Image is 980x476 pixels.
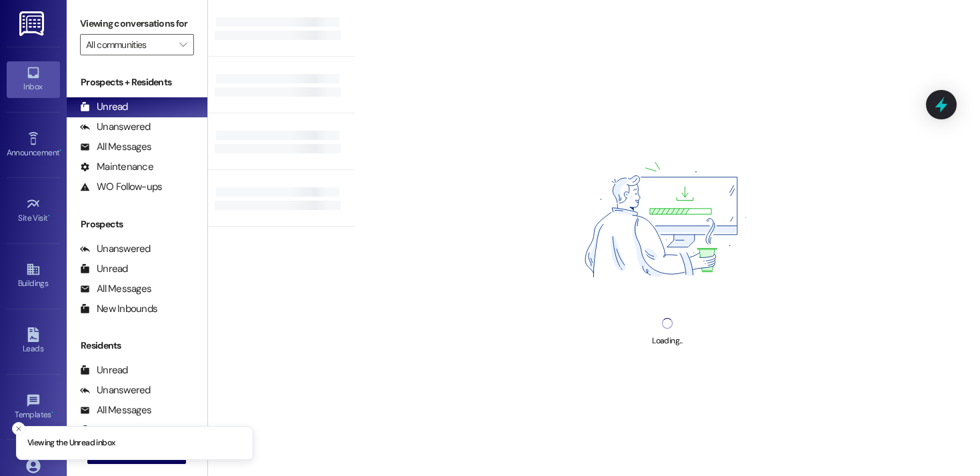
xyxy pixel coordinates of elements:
[179,39,187,50] i: 
[7,389,60,425] a: Templates •
[80,363,128,377] div: Unread
[7,193,60,229] a: Site Visit •
[67,339,207,353] div: Residents
[48,211,50,221] span: •
[80,160,153,174] div: Maintenance
[80,282,151,296] div: All Messages
[7,61,60,97] a: Inbox
[19,11,47,36] img: ResiDesk Logo
[12,422,25,435] button: Close toast
[80,403,151,417] div: All Messages
[27,437,115,449] p: Viewing the Unread inbox
[80,383,151,397] div: Unanswered
[80,262,128,276] div: Unread
[80,13,194,34] label: Viewing conversations for
[59,146,61,155] span: •
[7,323,60,359] a: Leads
[67,75,207,89] div: Prospects + Residents
[80,100,128,114] div: Unread
[80,302,157,316] div: New Inbounds
[80,180,162,194] div: WO Follow-ups
[51,408,53,417] span: •
[67,217,207,231] div: Prospects
[80,140,151,154] div: All Messages
[652,334,682,348] div: Loading...
[86,34,173,55] input: All communities
[80,120,151,134] div: Unanswered
[80,242,151,256] div: Unanswered
[7,258,60,294] a: Buildings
